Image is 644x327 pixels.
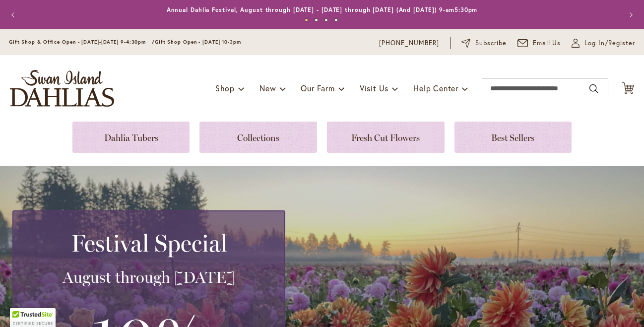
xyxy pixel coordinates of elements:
button: 2 of 4 [315,18,318,22]
button: Previous [4,5,24,25]
a: Subscribe [461,38,507,48]
span: Help Center [413,83,458,93]
button: 3 of 4 [324,18,328,22]
a: Email Us [517,38,561,48]
span: Gift Shop & Office Open - [DATE]-[DATE] 9-4:30pm / [9,39,155,45]
button: 1 of 4 [305,18,308,22]
a: [PHONE_NUMBER] [379,38,439,48]
button: Next [620,5,640,25]
button: 4 of 4 [334,18,338,22]
a: Log In/Register [572,38,635,48]
span: Email Us [533,38,561,48]
h3: August through [DATE] [25,267,272,287]
a: store logo [10,70,114,107]
h2: Festival Special [25,229,272,257]
span: Shop [215,83,235,93]
span: Visit Us [360,83,388,93]
div: TrustedSite Certified [10,308,56,327]
span: New [259,83,276,93]
span: Subscribe [475,38,507,48]
span: Gift Shop Open - [DATE] 10-3pm [155,39,241,45]
a: Annual Dahlia Festival, August through [DATE] - [DATE] through [DATE] (And [DATE]) 9-am5:30pm [167,6,478,13]
span: Our Farm [301,83,334,93]
span: Log In/Register [584,38,635,48]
